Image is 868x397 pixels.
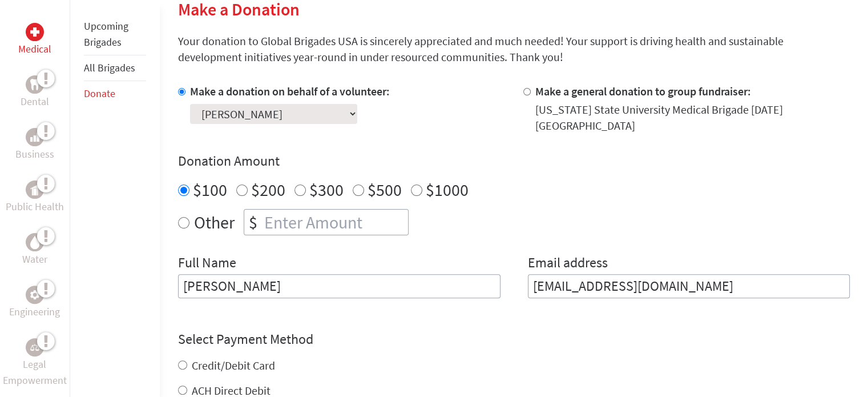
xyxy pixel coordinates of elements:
img: Medical [30,27,39,37]
div: Public Health [26,181,44,199]
a: Legal EmpowermentLegal Empowerment [2,338,67,388]
label: $100 [193,179,227,200]
img: Public Health [30,184,39,195]
p: Dental [21,94,49,110]
li: All Brigades [84,55,146,81]
input: Your Email [528,274,850,298]
h4: Donation Amount [178,152,850,170]
input: Enter Amount [262,210,408,235]
a: MedicalMedical [18,23,51,57]
label: Credit/Debit Card [192,358,275,372]
p: Medical [18,41,51,57]
a: Public HealthPublic Health [6,181,64,215]
label: $500 [368,179,402,200]
img: Water [30,235,39,248]
div: Dental [26,75,44,94]
label: $300 [309,179,344,200]
div: [US_STATE] State University Medical Brigade [DATE] [GEOGRAPHIC_DATA] [535,102,850,134]
div: Medical [26,23,44,41]
a: All Brigades [84,61,135,74]
div: $ [244,210,262,235]
a: WaterWater [22,233,47,267]
div: Business [26,128,44,146]
label: $200 [251,179,285,200]
p: Your donation to Global Brigades USA is sincerely appreciated and much needed! Your support is dr... [178,33,850,65]
div: Legal Empowerment [26,338,44,356]
p: Legal Empowerment [2,356,67,388]
label: Email address [528,254,608,274]
li: Donate [84,81,146,106]
p: Water [22,251,47,267]
p: Public Health [6,199,64,215]
label: Make a general donation to group fundraiser: [535,84,751,98]
a: BusinessBusiness [15,128,54,162]
h4: Select Payment Method [178,330,850,348]
label: Full Name [178,254,236,274]
div: Water [26,233,44,251]
img: Business [30,133,39,142]
img: Legal Empowerment [30,344,39,351]
li: Upcoming Brigades [84,14,146,55]
img: Engineering [30,290,39,299]
a: EngineeringEngineering [9,286,60,320]
img: Dental [30,79,39,90]
p: Business [15,146,54,162]
label: Other [194,209,235,235]
a: Donate [84,87,115,100]
a: Upcoming Brigades [84,19,128,49]
input: Enter Full Name [178,274,500,298]
div: Engineering [26,286,44,304]
p: Engineering [9,304,60,320]
label: $1000 [426,179,469,200]
label: Make a donation on behalf of a volunteer: [190,84,390,98]
a: DentalDental [21,75,49,110]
